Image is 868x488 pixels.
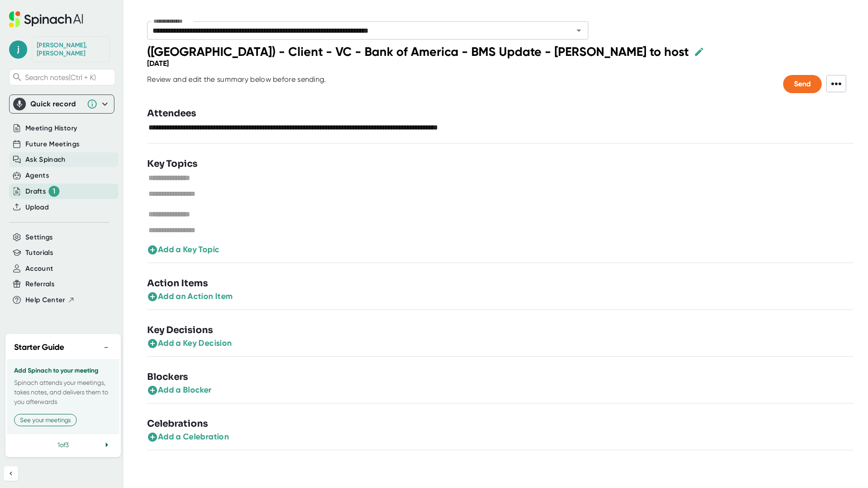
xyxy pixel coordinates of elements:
[572,24,585,37] button: Open
[14,341,64,354] h2: Starter Guide
[147,431,229,443] button: Add a Celebration
[25,139,79,149] button: Future Meetings
[25,279,54,289] button: Referrals
[14,367,112,374] h3: Add Spinach to your meeting
[25,264,53,274] button: Account
[37,41,105,57] div: Hornick, Jessie
[147,107,196,120] h3: Attendees
[147,337,232,349] button: Add a Key Decision
[147,384,212,396] button: Add a Blocker
[4,466,18,481] button: Collapse sidebar
[100,341,112,354] button: −
[147,277,208,290] h3: Action Items
[25,170,49,181] button: Agents
[147,370,188,384] h3: Blockers
[25,123,77,134] button: Meeting History
[25,295,65,305] span: Help Center
[147,244,219,256] button: Add a Key Topic
[826,75,846,92] span: •••
[25,295,75,305] button: Help Center
[147,75,326,93] div: Review and edit the summary below before sending.
[58,441,69,448] span: 1 of 3
[13,95,110,113] div: Quick record
[25,232,53,243] button: Settings
[25,73,113,82] span: Search notes (Ctrl + K)
[783,75,822,93] button: Send
[147,417,208,431] h3: Celebrations
[25,186,59,197] button: Drafts 1
[147,157,197,171] h3: Key Topics
[49,186,59,197] div: 1
[25,248,53,258] button: Tutorials
[147,44,689,59] div: ([GEOGRAPHIC_DATA]) - Client - VC - Bank of America - BMS Update - [PERSON_NAME] to host
[147,59,169,68] div: [DATE]
[25,154,66,165] button: Ask Spinach
[25,202,49,213] button: Upload
[147,290,232,303] button: Add an Action Item
[794,80,811,88] span: Send
[14,414,77,426] button: See your meetings
[147,324,213,337] h3: Key Decisions
[14,378,112,407] p: Spinach attends your meetings, takes notes, and delivers them to you afterwards
[25,186,59,197] div: Drafts
[9,40,27,59] span: j
[30,100,82,109] div: Quick record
